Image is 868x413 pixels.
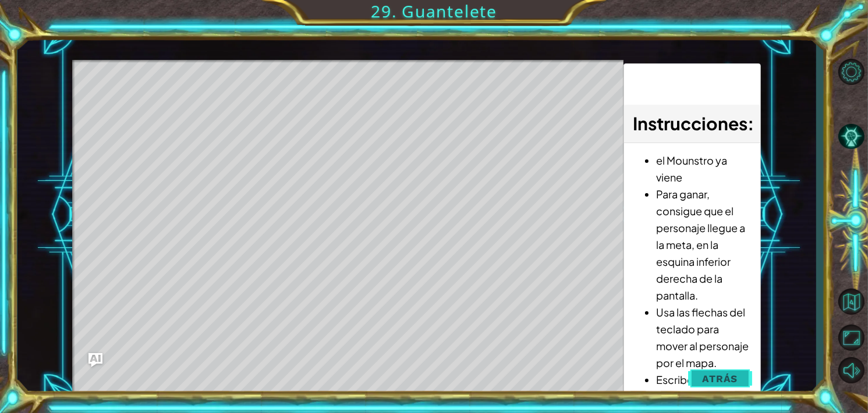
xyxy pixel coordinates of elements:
[834,285,868,319] button: Volver al mapa
[703,373,738,384] span: Atrás
[656,186,752,304] li: Para ganar, consigue que el personaje llegue a la meta, en la esquina inferior derecha de la pant...
[834,355,868,384] button: Sonido apagado
[656,304,752,371] li: Usa las flechas del teclado para mover al personaje por el mapa.
[633,112,747,134] span: Instrucciones
[72,60,610,403] div: Level Map
[656,371,752,405] li: Escribe R para reiniciar el juego.
[834,283,868,322] a: Volver al mapa
[834,323,868,353] button: Maximizar navegador
[834,122,868,151] button: Pista IA
[633,111,752,137] h3: :
[834,58,868,87] button: Opciones de nivel
[656,152,752,186] li: el Mounstro ya viene
[88,353,102,367] button: Ask AI
[688,367,753,390] button: Atrás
